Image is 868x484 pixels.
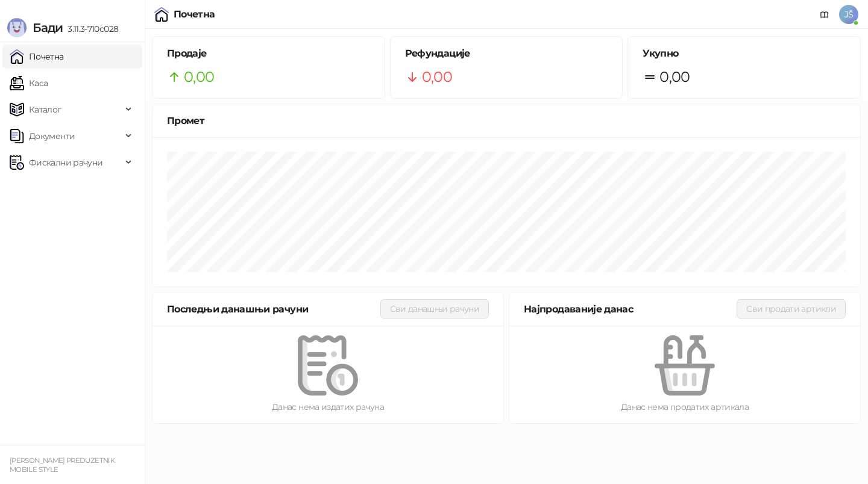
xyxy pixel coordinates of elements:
small: [PERSON_NAME] PREDUZETNIK MOBILE STYLE [10,456,115,474]
a: Почетна [10,45,64,69]
span: JŠ [839,5,858,24]
img: Logo [7,18,27,37]
span: Бади [33,20,63,35]
div: Почетна [174,10,215,19]
span: Фискални рачуни [29,150,102,175]
a: Документација [815,5,834,24]
div: Последњи данашњи рачуни [167,302,380,317]
button: Сви данашњи рачуни [380,299,489,318]
button: Сви продати артикли [737,299,846,318]
div: Данас нема издатих рачуна [172,400,484,414]
span: 0,00 [659,66,690,88]
a: Каса [10,71,48,95]
span: 0,00 [422,66,452,88]
span: Документи [29,124,75,148]
h5: Укупно [643,46,846,61]
span: Каталог [29,98,61,122]
span: 3.11.3-710c028 [63,23,118,34]
div: Промет [167,113,846,128]
span: 0,00 [184,66,214,88]
h5: Рефундације [405,46,608,61]
h5: Продаје [167,46,370,61]
div: Најпродаваније данас [524,302,737,317]
div: Данас нема продатих артикала [529,400,841,414]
